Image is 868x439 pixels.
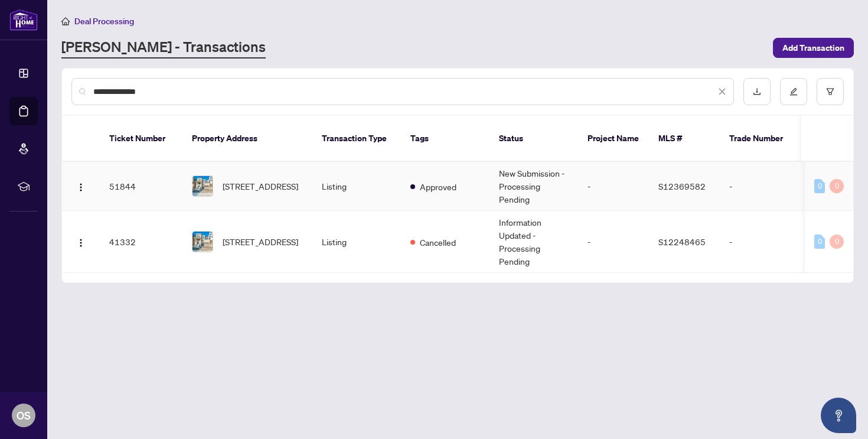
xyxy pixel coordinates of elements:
img: thumbnail-img [192,176,213,196]
td: Information Updated - Processing Pending [490,211,578,273]
th: Ticket Number [100,116,182,162]
img: logo [9,9,38,31]
td: - [720,211,802,273]
span: Deal Processing [74,16,134,27]
div: 0 [830,235,844,249]
th: Tags [401,116,490,162]
div: 0 [814,179,825,193]
button: Open asap [821,398,856,433]
th: Status [490,116,578,162]
button: Add Transaction [773,38,854,58]
span: S12248465 [658,236,706,247]
img: Logo [76,238,86,248]
img: Logo [76,183,86,192]
span: Approved [420,180,456,193]
div: 0 [830,179,844,193]
button: edit [780,78,807,105]
span: Cancelled [420,236,456,249]
td: - [578,162,649,211]
span: OS [17,407,31,424]
span: Add Transaction [782,38,844,57]
img: thumbnail-img [192,232,213,252]
td: New Submission - Processing Pending [490,162,578,211]
button: Logo [71,232,90,251]
th: MLS # [649,116,720,162]
span: close [718,87,726,96]
span: download [753,87,761,96]
th: Trade Number [720,116,802,162]
td: Listing [312,162,401,211]
button: Logo [71,177,90,196]
td: 51844 [100,162,182,211]
th: Project Name [578,116,649,162]
span: [STREET_ADDRESS] [223,180,298,193]
button: download [743,78,771,105]
th: Transaction Type [312,116,401,162]
td: - [720,162,802,211]
button: filter [817,78,844,105]
div: 0 [814,235,825,249]
td: Listing [312,211,401,273]
span: [STREET_ADDRESS] [223,235,298,248]
th: Property Address [182,116,312,162]
td: - [578,211,649,273]
span: S12369582 [658,181,706,191]
span: filter [826,87,834,96]
span: home [61,17,70,25]
span: edit [789,87,798,96]
td: 41332 [100,211,182,273]
a: [PERSON_NAME] - Transactions [61,37,266,58]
